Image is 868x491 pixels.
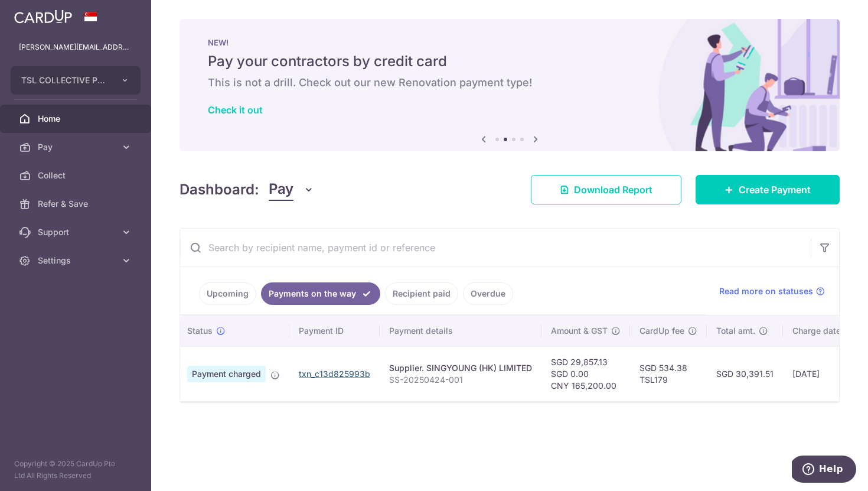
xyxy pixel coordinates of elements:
span: Pay [269,178,293,201]
a: Download Report [531,175,681,204]
input: Search by recipient name, payment id or reference [180,229,811,266]
a: Overdue [463,282,513,305]
span: Charge date [792,325,841,337]
span: Status [187,325,213,337]
span: Total amt. [716,325,755,337]
span: Create Payment [739,183,811,197]
span: Home [38,113,116,125]
span: Amount & GST [551,325,608,337]
span: Refer & Save [38,198,116,210]
a: txn_c13d825993b [299,369,370,379]
span: Download Report [574,183,652,197]
td: [DATE] [783,346,863,401]
span: TSL COLLECTIVE PTE. LTD. [21,74,109,86]
div: Supplier. SINGYOUNG (HK) LIMITED [389,362,532,374]
span: Payment charged [187,366,266,382]
p: NEW! [208,38,811,47]
td: SGD 30,391.51 [707,346,783,401]
th: Payment ID [289,316,380,346]
span: Support [38,226,116,238]
td: SGD 29,857.13 SGD 0.00 CNY 165,200.00 [541,346,630,401]
span: Pay [38,141,116,153]
span: Collect [38,170,116,181]
span: Read more on statuses [719,285,813,297]
span: Settings [38,255,116,266]
a: Recipient paid [385,282,458,305]
td: SGD 534.38 TSL179 [630,346,707,401]
a: Payments on the way [261,282,380,305]
button: TSL COLLECTIVE PTE. LTD. [11,66,141,95]
h4: Dashboard: [180,179,259,200]
a: Check it out [208,104,263,116]
h5: Pay your contractors by credit card [208,52,811,71]
h6: This is not a drill. Check out our new Renovation payment type! [208,76,811,90]
span: CardUp fee [639,325,684,337]
a: Read more on statuses [719,285,825,297]
iframe: Opens a widget where you can find more information [792,456,856,485]
button: Pay [269,178,314,201]
th: Payment details [380,316,541,346]
img: Renovation banner [180,19,840,151]
p: SS-20250424-001 [389,374,532,386]
img: CardUp [14,9,72,24]
a: Create Payment [696,175,840,204]
a: Upcoming [199,282,256,305]
p: [PERSON_NAME][EMAIL_ADDRESS][DOMAIN_NAME] [19,41,132,53]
